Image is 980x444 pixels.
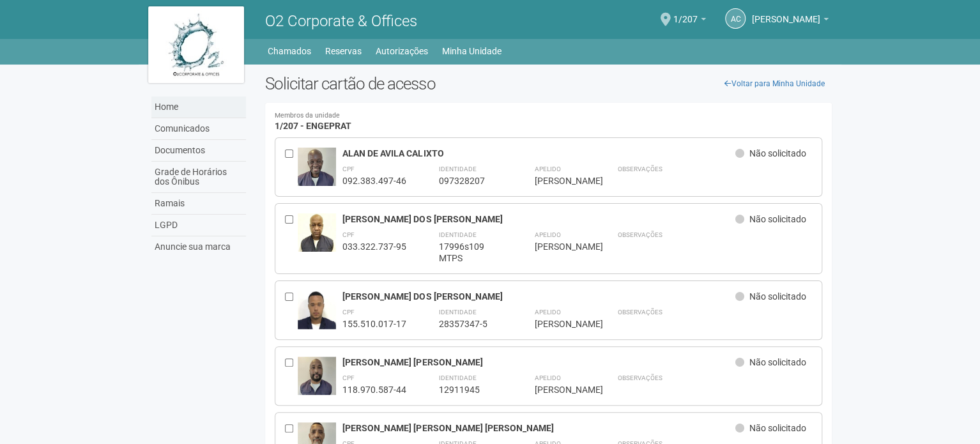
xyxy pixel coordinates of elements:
[534,374,560,381] strong: Apelido
[151,118,246,140] a: Comunicados
[438,374,476,381] strong: Identidade
[673,16,706,26] a: 1/207
[265,74,832,93] h2: Solicitar cartão de acesso
[275,112,822,131] h4: 1/207 - ENGEPRAT
[438,231,476,238] strong: Identidade
[151,162,246,193] a: Grade de Horários dos Ônibus
[749,214,806,224] span: Não solicitado
[151,215,246,236] a: LGPD
[342,374,355,381] strong: CPF
[617,309,662,316] strong: Observações
[752,16,829,26] a: [PERSON_NAME]
[749,423,806,433] span: Não solicitado
[725,8,746,29] a: AC
[298,356,336,399] img: user.jpg
[298,291,336,334] img: user.jpg
[438,384,502,395] div: 12911945
[442,42,501,60] a: Minha Unidade
[534,318,585,330] div: [PERSON_NAME]
[617,231,662,238] strong: Observações
[438,241,502,264] div: 17996s109 MTPS
[342,175,406,187] div: 092.383.497-46
[617,374,662,381] strong: Observações
[717,74,832,93] a: Voltar para Minha Unidade
[376,42,428,60] a: Autorizações
[534,231,560,238] strong: Apelido
[534,309,560,316] strong: Apelido
[342,148,735,159] div: ALAN DE AVILA CALIXTO
[342,422,735,434] div: [PERSON_NAME] [PERSON_NAME] [PERSON_NAME]
[342,241,406,252] div: 033.322.737-95
[617,165,662,172] strong: Observações
[298,148,336,196] img: user.jpg
[342,356,735,368] div: [PERSON_NAME] [PERSON_NAME]
[749,357,806,367] span: Não solicitado
[534,165,560,172] strong: Apelido
[534,241,585,252] div: [PERSON_NAME]
[342,318,406,330] div: 155.510.017-17
[265,12,417,30] span: O2 Corporate & Offices
[438,309,476,316] strong: Identidade
[342,384,406,395] div: 118.970.587-44
[148,6,244,83] img: logo.jpg
[438,318,502,330] div: 28357347-5
[752,2,820,24] span: Andréa Cunha
[151,236,246,257] a: Anuncie sua marca
[151,96,246,118] a: Home
[749,148,806,158] span: Não solicitado
[151,193,246,215] a: Ramais
[534,175,585,187] div: [PERSON_NAME]
[438,165,476,172] strong: Identidade
[275,112,822,119] small: Membros da unidade
[342,165,355,172] strong: CPF
[325,42,362,60] a: Reservas
[749,291,806,302] span: Não solicitado
[151,140,246,162] a: Documentos
[438,175,502,187] div: 097328207
[268,42,311,60] a: Chamados
[673,2,698,24] span: 1/207
[342,309,355,316] strong: CPF
[534,384,585,395] div: [PERSON_NAME]
[342,213,735,225] div: [PERSON_NAME] DOS [PERSON_NAME]
[342,231,355,238] strong: CPF
[342,291,735,302] div: [PERSON_NAME] DOS [PERSON_NAME]
[298,213,336,254] img: user.jpg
